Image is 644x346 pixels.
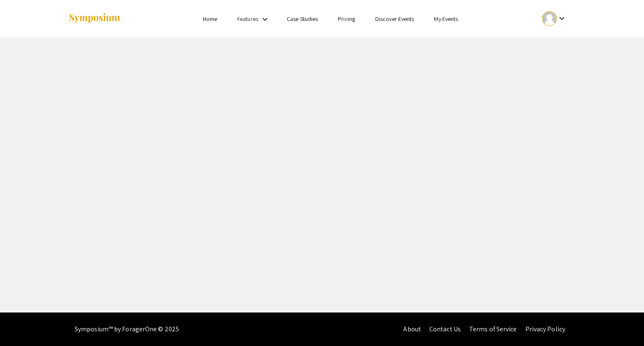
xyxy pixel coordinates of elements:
a: Case Studies [287,15,318,23]
mat-icon: Expand Features list [260,14,270,24]
img: Symposium by ForagerOne [68,13,121,24]
a: Privacy Policy [525,325,565,333]
button: Expand account dropdown [533,9,576,28]
a: My Events [434,15,458,23]
a: Pricing [338,15,355,23]
a: Features [237,15,258,23]
div: Symposium™ by ForagerOne © 2025 [75,312,179,346]
a: Contact Us [429,325,461,333]
a: Home [203,15,217,23]
a: Discover Events [375,15,414,23]
mat-icon: Expand account dropdown [557,13,567,23]
a: About [403,325,421,333]
a: Terms of Service [469,325,517,333]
